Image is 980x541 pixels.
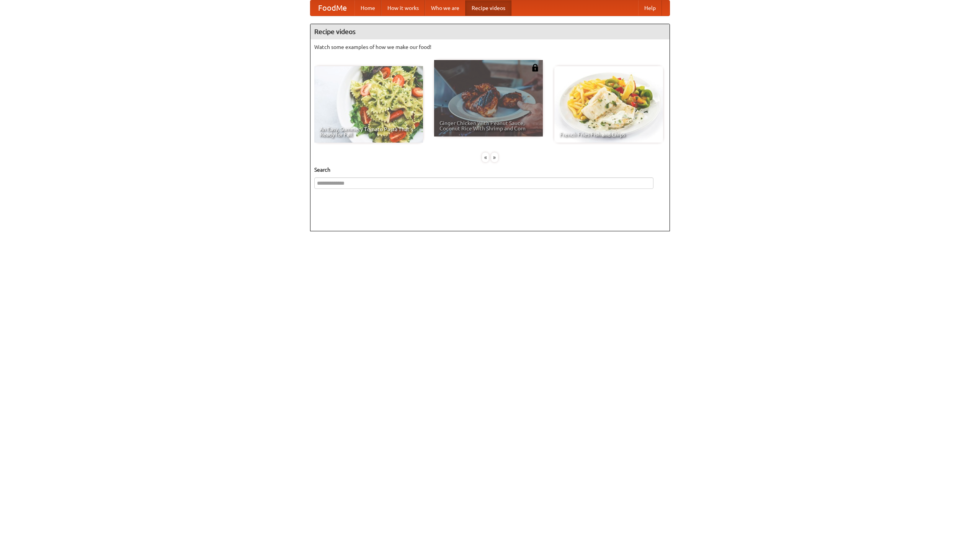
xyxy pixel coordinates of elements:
[314,166,666,174] h5: Search
[638,0,662,16] a: Help
[381,0,425,16] a: How it works
[425,0,465,16] a: Who we are
[531,64,539,71] img: 483408.png
[310,0,354,16] a: FoodMe
[310,24,670,39] h4: Recipe videos
[560,132,658,137] span: French Fries Fish and Chips
[314,66,423,143] a: An Easy, Summery Tomato Pasta That's Ready for Fall
[314,43,666,51] p: Watch some examples of how we make our food!
[354,0,381,16] a: Home
[491,153,498,162] div: »
[465,0,511,16] a: Recipe videos
[554,66,663,143] a: French Fries Fish and Chips
[320,127,418,137] span: An Easy, Summery Tomato Pasta That's Ready for Fall
[482,153,489,162] div: «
